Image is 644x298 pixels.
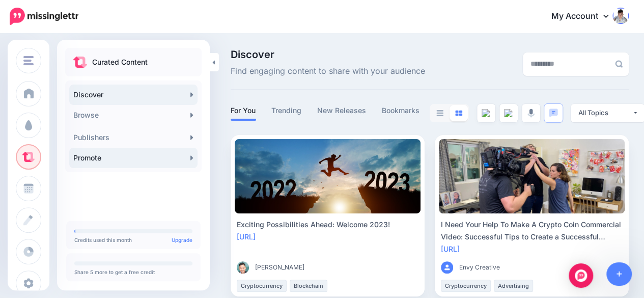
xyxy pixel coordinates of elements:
[73,57,87,68] img: curate.png
[92,56,148,68] p: Curated Content
[569,263,593,288] div: Open Intercom Messenger
[23,56,34,65] img: menu.png
[494,280,533,292] li: Advertising
[231,49,425,60] span: Discover
[382,104,420,117] a: Bookmarks
[237,219,418,231] div: Exciting Possibilities Ahead: Welcome 2023!
[441,280,491,292] li: Cryptocurrency
[504,109,513,117] img: video--grey.png
[69,127,198,148] a: Publishers
[549,109,558,117] img: chat-square-blue.png
[455,110,462,116] img: grid-blue.png
[290,280,327,292] li: Blockchain
[482,109,491,117] img: article--grey.png
[578,108,632,118] div: All Topics
[527,109,535,118] img: microphone-grey.png
[69,105,198,125] a: Browse
[255,262,304,273] span: [PERSON_NAME]
[615,60,623,68] img: search-grey-6.png
[237,232,256,241] a: [URL]
[271,104,302,117] a: Trending
[441,261,453,274] img: user_default_image.png
[459,262,500,273] span: Envy Creative
[317,104,367,117] a: New Releases
[441,219,623,243] div: I Need Your Help To Make A Crypto Coin Commercial Video: Successful Tips to Create a Successful C...
[237,280,287,292] li: Cryptocurrency
[237,261,249,274] img: O6IPQXX3SFDC3JA3LUZO6IVM3QKAV7UX_thumb.jpg
[436,110,443,116] img: list-grey.png
[69,148,198,168] a: Promote
[541,4,629,29] a: My Account
[69,85,198,105] a: Discover
[441,245,460,253] a: [URL]
[10,8,78,25] img: Missinglettr
[231,104,256,117] a: For You
[231,65,425,78] span: Find engaging content to share with your audience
